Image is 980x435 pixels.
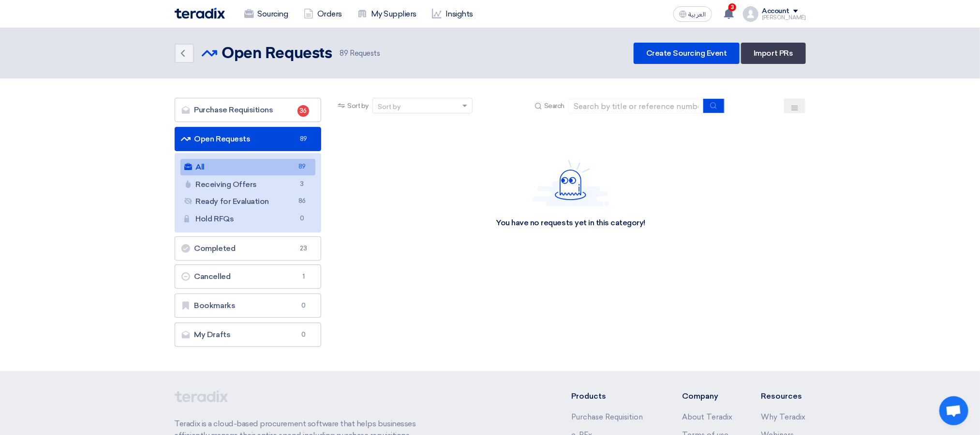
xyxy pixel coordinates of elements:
[743,6,758,22] img: profile_test.png
[347,101,369,111] span: Sort by
[424,3,481,25] a: Insights
[296,214,308,224] span: 0
[532,159,609,206] img: Hello
[741,43,805,64] a: Import PRs
[175,323,322,347] a: My Drafts0
[762,7,790,16] div: Account
[296,162,308,172] span: 89
[175,264,322,289] a: Cancelled1
[180,211,316,227] a: Hold RFQs
[682,390,732,402] li: Company
[378,102,401,112] div: Sort by
[340,48,380,59] span: Requests
[297,244,309,253] span: 23
[571,390,653,402] li: Products
[237,3,296,25] a: Sourcing
[297,105,309,117] span: 36
[297,134,309,144] span: 89
[761,390,806,402] li: Resources
[939,396,968,425] div: Open chat
[222,44,332,63] h2: Open Requests
[180,193,316,210] a: Ready for Evaluation
[296,3,350,25] a: Orders
[673,6,712,22] button: العربية
[297,272,309,281] span: 1
[350,3,424,25] a: My Suppliers
[682,413,732,421] a: About Teradix
[761,413,806,421] a: Why Teradix
[571,413,643,421] a: Purchase Requisition
[180,176,316,193] a: Receiving Offers
[762,15,806,20] div: [PERSON_NAME]
[544,101,564,111] span: Search
[180,159,316,175] a: All
[175,8,225,19] img: Teradix logo
[728,3,736,11] span: 3
[296,179,308,189] span: 3
[340,49,348,58] span: 89
[496,218,645,228] div: You have no requests yet in this category!
[175,127,322,151] a: Open Requests89
[297,330,309,340] span: 0
[296,196,308,206] span: 86
[297,301,309,311] span: 0
[689,11,706,18] span: العربية
[175,294,322,318] a: Bookmarks0
[175,236,322,261] a: Completed23
[568,99,704,113] input: Search by title or reference number
[634,43,740,64] a: Create Sourcing Event
[175,98,322,122] a: Purchase Requisitions36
